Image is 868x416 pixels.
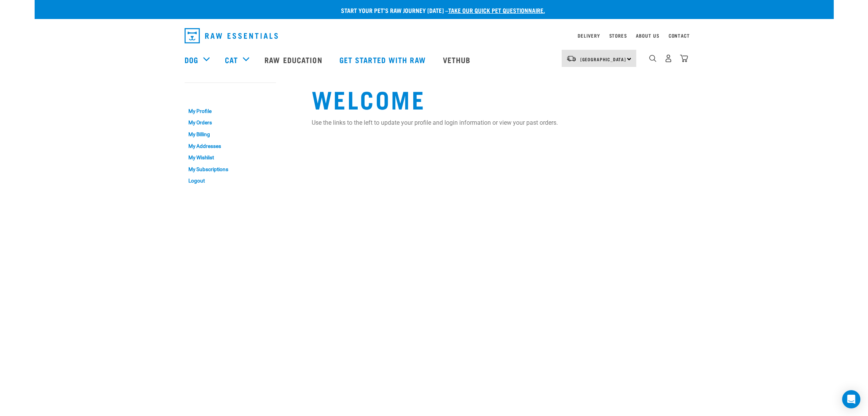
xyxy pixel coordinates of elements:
a: Raw Education [257,44,331,75]
a: My Subscriptions [185,164,276,175]
a: Dog [185,54,198,65]
a: Cat [225,54,238,65]
a: Logout [185,175,276,187]
div: Open Intercom Messenger [842,390,860,408]
p: Use the links to the left to update your profile and login information or view your past orders. [312,118,684,127]
img: home-icon@2x.png [680,54,688,62]
nav: dropdown navigation [35,44,834,75]
a: My Addresses [185,140,276,152]
a: Get started with Raw [332,44,435,75]
a: Delivery [578,34,600,37]
a: Stores [609,34,627,37]
a: My Account [185,90,221,94]
nav: dropdown navigation [178,25,690,46]
a: My Billing [185,129,276,140]
a: take our quick pet questionnaire. [448,8,545,12]
span: [GEOGRAPHIC_DATA] [580,58,626,60]
a: My Profile [185,105,276,117]
p: Start your pet’s raw journey [DATE] – [40,6,839,15]
a: Contact [669,34,690,37]
h1: Welcome [312,85,684,112]
img: van-moving.png [566,55,577,62]
a: About Us [636,34,659,37]
img: Raw Essentials Logo [185,28,278,43]
a: Vethub [435,44,480,75]
img: user.png [664,54,672,62]
img: home-icon-1@2x.png [649,55,656,62]
a: My Wishlist [185,152,276,164]
a: My Orders [185,117,276,129]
